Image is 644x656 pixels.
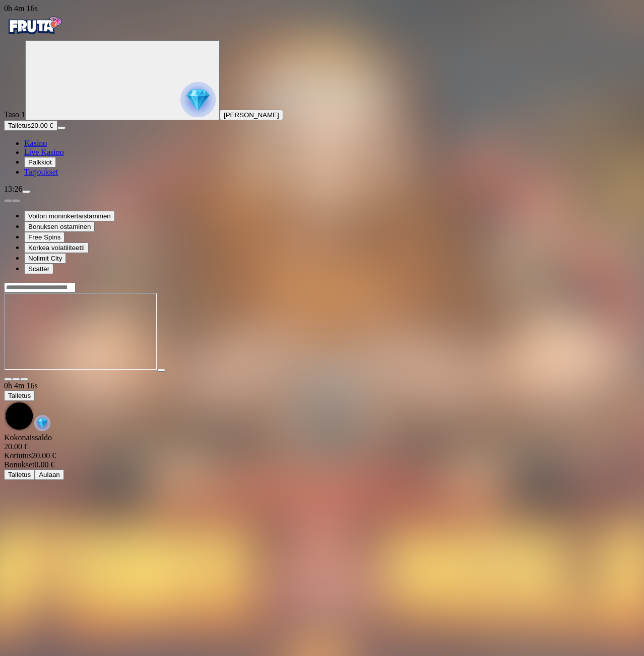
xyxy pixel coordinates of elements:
span: Talletus [8,392,31,399]
div: 20.00 € [4,442,640,451]
img: Fruta [4,13,65,38]
button: Bonuksen ostaminen [24,221,95,232]
button: Nolimit City [24,253,66,264]
span: Talletus [8,471,31,478]
span: user session time [4,381,38,390]
iframe: Fire In The Hole xBomb [4,293,157,370]
button: chevron-down icon [12,378,20,381]
div: Kokonaissaldo [4,433,640,451]
span: Live Kasino [24,148,64,156]
button: Korkea volatiliteetti [24,242,89,253]
span: Bonuksen ostaminen [28,223,91,230]
span: [PERSON_NAME] [224,111,279,119]
span: Kotiutus [4,451,32,460]
input: Search [4,283,76,293]
span: Bonukset [4,460,34,469]
button: next slide [12,199,20,202]
nav: Primary [4,13,640,177]
span: Tarjoukset [24,168,58,176]
div: Game menu content [4,433,640,480]
button: close icon [4,378,12,381]
button: [PERSON_NAME] [220,110,283,120]
img: reward-icon [34,415,50,431]
button: Aulaan [35,469,64,480]
span: Scatter [28,265,49,273]
button: Talletusplus icon20.00 € [4,120,57,131]
span: Taso 1 [4,110,25,119]
span: Korkea volatiliteetti [28,244,85,252]
button: menu [57,126,66,129]
a: diamond iconKasino [24,139,47,147]
button: reward progress [25,40,220,120]
a: poker-chip iconLive Kasino [24,148,64,156]
span: 13:26 [4,185,22,193]
span: Talletus [8,122,31,129]
img: reward progress [180,82,216,117]
a: Fruta [4,31,65,40]
span: 20.00 € [31,122,53,129]
button: play icon [157,369,165,372]
button: Scatter [24,264,53,274]
button: Voiton moninkertaistaminen [24,211,115,221]
a: gift-inverted iconTarjoukset [24,168,58,176]
button: fullscreen icon [20,378,28,381]
span: user session time [4,4,38,13]
span: Kasino [24,139,47,147]
span: Palkkiot [28,158,52,166]
div: 0.00 € [4,460,640,469]
span: Nolimit City [28,255,62,262]
button: Talletus [4,469,35,480]
div: Game menu [4,381,640,433]
span: Aulaan [39,471,60,478]
button: prev slide [4,199,12,202]
span: Voiton moninkertaistaminen [28,212,111,220]
span: Free Spins [28,233,60,241]
button: Free Spins [24,232,65,242]
button: reward iconPalkkiot [24,157,56,168]
button: menu [22,190,30,193]
div: 20.00 € [4,451,640,460]
button: Talletus [4,390,35,401]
